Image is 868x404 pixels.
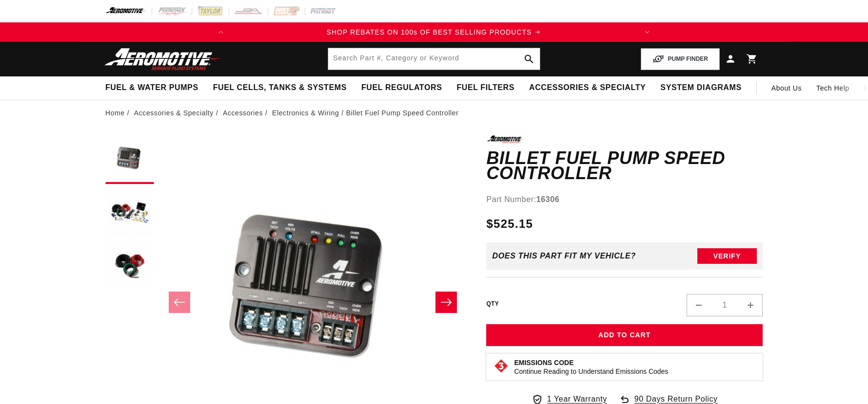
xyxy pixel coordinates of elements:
[637,22,657,42] button: Translation missing: en.sections.announcements.next_announcement
[641,48,720,70] button: PUMP FINDER
[206,76,354,99] summary: Fuel Cells, Tanks & Systems
[134,108,221,118] li: Accessories & Specialty
[231,27,637,37] div: Announcement
[518,48,540,70] button: search button
[98,76,206,99] summary: Fuel & Water Pumps
[105,189,154,238] button: Load image 2 in gallery view
[514,359,573,367] strong: Emissions Code
[231,27,637,37] a: SHOP REBATES ON 100s OF BEST SELLING PRODUCTS
[486,150,763,181] h1: Billet Fuel Pump Speed Controller
[486,300,499,308] label: QTY
[529,83,646,93] span: Accessories & Specialty
[272,108,339,118] a: Electronics & Wiring
[169,292,190,313] button: Slide left
[449,76,522,99] summary: Fuel Filters
[105,135,154,184] button: Load image 1 in gallery view
[354,76,449,99] summary: Fuel Regulators
[211,22,231,42] button: Translation missing: en.sections.announcements.previous_announcement
[536,195,560,203] strong: 16306
[522,76,653,99] summary: Accessories & Specialty
[223,108,263,118] a: Accessories
[764,76,809,100] a: About Us
[81,22,787,42] slideshow-component: Translation missing: en.sections.announcements.announcement_bar
[105,108,125,118] a: Home
[213,83,347,93] span: Fuel Cells, Tanks & Systems
[231,27,637,37] div: 1 of 2
[486,215,533,233] span: $525.15
[435,292,457,313] button: Slide right
[102,48,224,71] img: Aeromotive
[660,83,741,93] span: System Diagrams
[327,28,532,36] span: SHOP REBATES ON 100s OF BEST SELLING PRODUCTS
[697,248,757,264] button: Verify
[361,83,442,93] span: Fuel Regulators
[456,83,514,93] span: Fuel Filters
[816,83,849,93] span: Tech Help
[346,108,459,118] li: Billet Fuel Pump Speed Controller
[514,367,668,376] p: Continue Reading to Understand Emissions Codes
[486,193,763,206] div: Part Number:
[493,358,509,374] img: Emissions code
[653,76,749,99] summary: System Diagrams
[492,252,636,260] div: Does This part fit My vehicle?
[771,84,802,92] span: About Us
[809,76,857,100] summary: Tech Help
[105,108,763,118] nav: breadcrumbs
[105,242,154,291] button: Load image 3 in gallery view
[328,48,540,70] input: Search by Part Number, Category or Keyword
[486,324,763,346] button: Add to Cart
[514,358,668,376] button: Emissions CodeContinue Reading to Understand Emissions Codes
[105,83,198,93] span: Fuel & Water Pumps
